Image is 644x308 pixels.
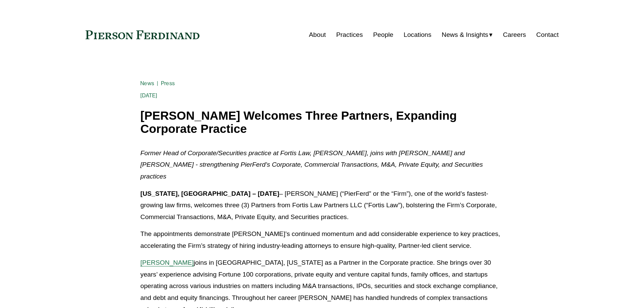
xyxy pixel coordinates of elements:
[442,29,488,41] span: News & Insights
[536,28,558,41] a: Contact
[140,188,503,223] p: – [PERSON_NAME] (“PierFerd” or the “Firm”), one of the world’s fastest-growing law firms, welcome...
[336,28,363,41] a: Practices
[373,28,393,41] a: People
[140,259,194,266] a: [PERSON_NAME]
[442,28,493,41] a: folder dropdown
[161,80,175,87] a: Press
[140,80,154,87] a: News
[140,92,157,99] span: [DATE]
[140,149,484,180] em: Former Head of Corporate/Securities practice at Fortis Law, [PERSON_NAME], joins with [PERSON_NAM...
[140,228,503,252] p: The appointments demonstrate [PERSON_NAME]’s continued momentum and add considerable experience t...
[140,190,279,197] strong: [US_STATE], [GEOGRAPHIC_DATA] – [DATE]
[140,109,503,135] h1: [PERSON_NAME] Welcomes Three Partners, Expanding Corporate Practice
[309,28,326,41] a: About
[404,28,431,41] a: Locations
[503,28,526,41] a: Careers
